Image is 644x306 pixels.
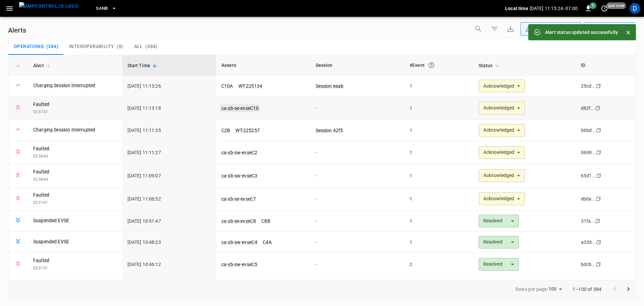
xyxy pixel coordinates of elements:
[221,83,233,89] a: C10A
[33,280,49,287] a: Faulted
[261,218,270,224] a: C8B
[122,187,216,211] td: [DATE] 11:06:52
[595,261,602,268] div: copy
[33,217,69,224] a: Suspended EVSE
[404,253,473,276] td: 2
[122,232,216,253] td: [DATE] 10:48:23
[595,82,602,90] div: copy
[238,83,262,89] a: WT-225134
[122,253,216,276] td: [DATE] 10:46:12
[581,195,596,202] div: eb0a...
[310,276,405,299] td: -
[310,164,405,187] td: -
[122,164,216,187] td: [DATE] 11:09:07
[33,61,53,70] span: Alert
[33,101,49,107] a: Faulted
[623,28,633,38] button: Close
[8,25,26,36] h6: Alerts
[310,55,405,76] th: Session
[595,104,601,112] div: copy
[596,172,602,179] div: copy
[479,124,525,137] div: Acknowledged
[33,191,49,198] a: Faulted
[221,262,257,267] a: ca-sb-sw-evseC5
[516,286,548,293] p: Rows per page:
[595,195,602,203] div: copy
[404,120,473,141] td: 1
[221,128,230,133] a: C2B
[33,238,69,245] a: Suspended EVSE
[581,149,596,156] div: 0698...
[479,258,519,271] div: Resolved
[122,141,216,164] td: [DATE] 11:11:27
[220,104,260,112] a: ca-sb-se-evseC10
[310,253,405,276] td: -
[596,149,602,156] div: copy
[590,2,596,9] span: 1
[595,217,601,225] div: copy
[122,76,216,97] td: [DATE] 11:13:26
[576,55,636,76] th: ID
[573,286,601,293] p: 1–100 of 384
[310,187,405,211] td: -
[46,44,58,50] span: ( 384 )
[122,211,216,232] td: [DATE] 10:51:47
[545,26,618,38] div: Alert status updated successfully
[479,146,525,159] div: Acknowledged
[479,192,525,205] div: Acknowledged
[122,120,216,141] td: [DATE] 11:11:35
[479,215,519,227] div: Resolved
[96,5,108,12] span: SanB
[221,239,257,245] a: ca-sb-sw-evseC4
[235,128,259,133] a: WT-225257
[410,59,468,71] div: #Event
[479,236,519,249] div: Resolved
[33,109,117,116] span: 023741
[33,176,117,183] span: 023844
[479,102,525,115] div: Acknowledged
[310,211,405,232] td: -
[33,200,117,206] span: 023741
[122,97,216,120] td: [DATE] 11:13:18
[404,232,473,253] td: 1
[221,150,257,155] a: ca-sb-sw-evseC2
[404,76,473,97] td: 1
[263,239,271,245] a: C4A
[581,127,596,134] div: 06bd...
[596,127,602,134] div: copy
[505,5,528,12] p: Local time
[33,257,49,264] a: Faulted
[69,44,114,50] span: Interoperability
[404,141,473,164] td: 1
[606,2,626,9] span: just now
[33,265,117,272] span: 023741
[596,23,635,35] div: Last 24 hrs
[216,55,310,76] th: Assets
[581,172,596,179] div: 65d1...
[581,218,595,224] div: 31fa...
[221,173,257,178] a: ca-sb-sw-evseC3
[425,59,437,71] button: An event is a single occurrence of an issue. An alert groups related events for the same asset, m...
[117,44,123,50] span: ( 0 )
[622,282,635,296] button: Go to next page
[33,153,117,160] span: 023844
[316,83,344,89] a: Session eaab
[146,44,158,50] span: ( 384 )
[581,261,596,268] div: bdcb...
[404,187,473,211] td: 1
[14,44,44,50] span: Operations
[596,238,602,246] div: copy
[93,2,119,15] button: SanB
[221,218,256,224] a: ca-sb-se-evseC8
[310,97,405,120] td: -
[599,3,610,14] button: set refresh interval
[33,126,95,133] a: Charging Session Interrupted
[33,82,95,89] a: Charging Session Interrupted
[530,5,578,12] p: [DATE] 11:15:24 -07:00
[525,26,570,33] div: Any Status
[127,61,159,70] span: Start Time
[310,141,405,164] td: -
[479,61,501,70] span: Status
[479,169,525,182] div: Acknowledged
[548,284,565,294] div: 100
